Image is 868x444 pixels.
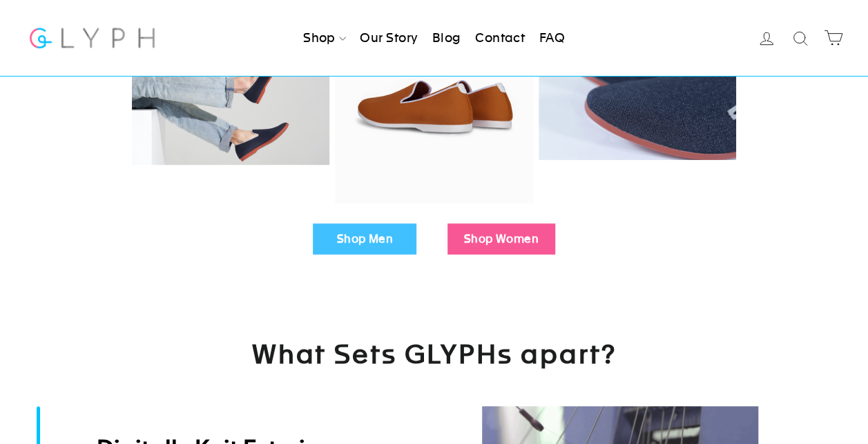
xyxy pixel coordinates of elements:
a: Shop Men [313,223,416,255]
a: Blog [427,23,467,53]
a: Contact [470,23,530,53]
a: Shop Women [447,223,555,255]
iframe: Glyph - Referral program [849,163,868,282]
a: Our Story [354,23,423,53]
h2: What Sets GLYPHs apart? [104,337,764,405]
ul: Primary [298,23,570,53]
img: Glyph [28,19,157,56]
a: Shop [298,23,351,53]
a: FAQ [534,23,570,53]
